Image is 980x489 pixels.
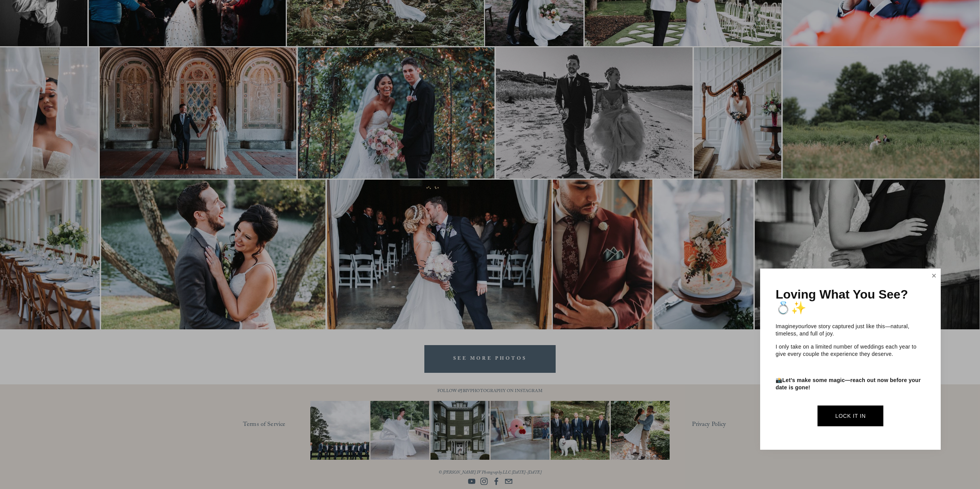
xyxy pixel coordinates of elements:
a: Lock It In [818,406,883,426]
h1: Loving What You See? 💍✨ [776,288,925,315]
em: your [796,323,806,329]
p: Imagine love story captured just like this—natural, timeless, and full of joy. [776,323,925,338]
p: I only take on a limited number of weddings each year to give every couple the experience they de... [776,343,925,358]
strong: Let’s make some magic—reach out now before your date is gone! [776,377,922,391]
a: Close [928,270,940,282]
p: 📸 [776,377,925,392]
